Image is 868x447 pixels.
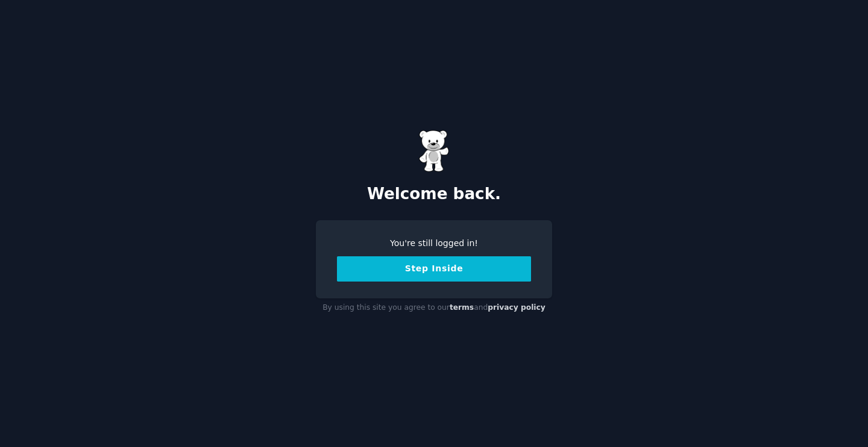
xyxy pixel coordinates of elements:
h2: Welcome back. [316,185,552,204]
a: Step Inside [337,264,531,273]
button: Step Inside [337,256,531,282]
div: By using this site you agree to our and [316,298,552,318]
a: terms [450,303,474,312]
a: privacy policy [488,303,546,312]
div: You're still logged in! [337,237,531,250]
img: Gummy Bear [419,130,449,172]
